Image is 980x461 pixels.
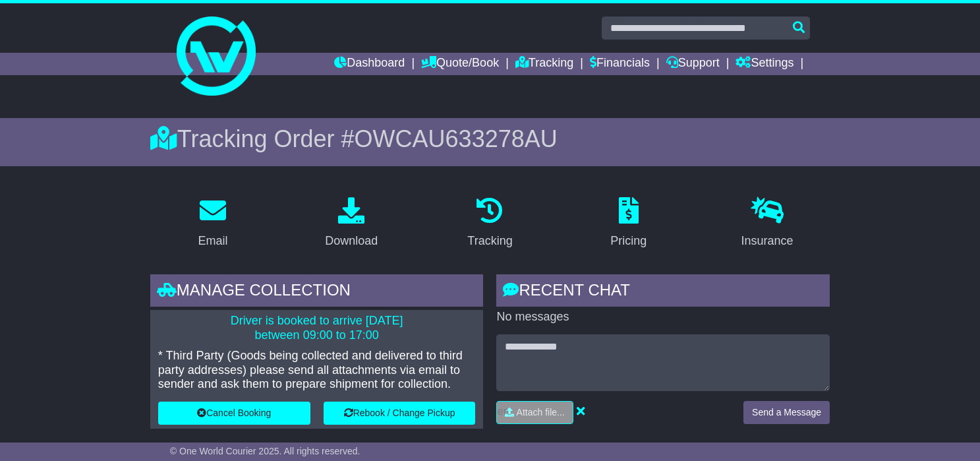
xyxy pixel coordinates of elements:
[198,232,227,250] div: Email
[150,274,484,310] div: Manage collection
[735,53,793,75] a: Settings
[324,402,476,425] button: Rebook / Change Pickup
[421,53,499,75] a: Quote/Book
[158,349,476,392] p: * Third Party (Goods being collected and delivered to third party addresses) please send all atta...
[150,125,830,153] div: Tracking Order #
[459,193,521,255] a: Tracking
[610,232,647,250] div: Pricing
[158,314,476,342] p: Driver is booked to arrive [DATE] between 09:00 to 17:00
[325,232,378,250] div: Download
[732,193,801,255] a: Insurance
[189,193,236,255] a: Email
[590,53,650,75] a: Financials
[743,401,830,424] button: Send a Message
[467,232,512,250] div: Tracking
[741,232,793,250] div: Insurance
[334,53,405,75] a: Dashboard
[666,53,720,75] a: Support
[158,402,310,425] button: Cancel Booking
[496,274,830,310] div: RECENT CHAT
[355,125,558,152] span: OWCAU633278AU
[515,53,573,75] a: Tracking
[602,193,655,255] a: Pricing
[170,446,360,456] span: © One World Courier 2025. All rights reserved.
[496,310,830,324] p: No messages
[316,193,386,255] a: Download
